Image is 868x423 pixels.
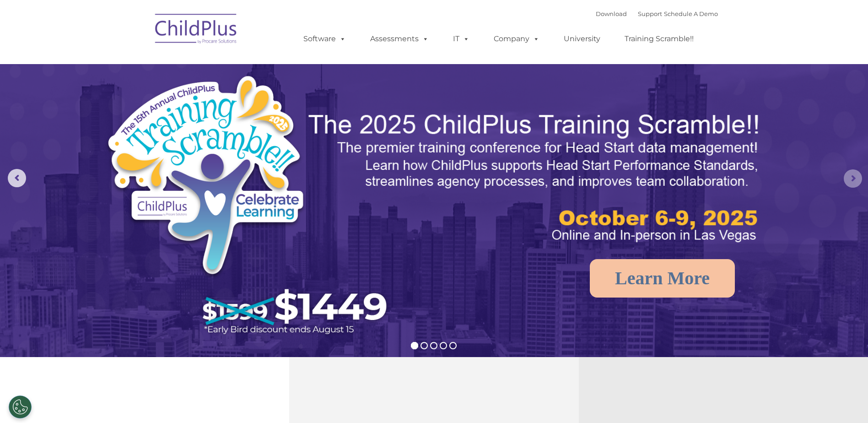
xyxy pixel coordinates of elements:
[590,259,735,298] a: Learn More
[718,324,868,423] iframe: Chat Widget
[294,30,355,48] a: Software
[555,30,609,48] a: University
[127,60,155,67] span: Last name
[9,396,32,418] button: Cookies Settings
[444,30,479,48] a: IT
[664,10,718,17] a: Schedule A Demo
[361,30,438,48] a: Assessments
[615,30,703,48] a: Training Scramble!!
[127,98,166,105] span: Phone number
[151,7,242,53] img: ChildPlus by Procare Solutions
[596,10,718,17] font: |
[638,10,662,17] a: Support
[485,30,549,48] a: Company
[596,10,627,17] a: Download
